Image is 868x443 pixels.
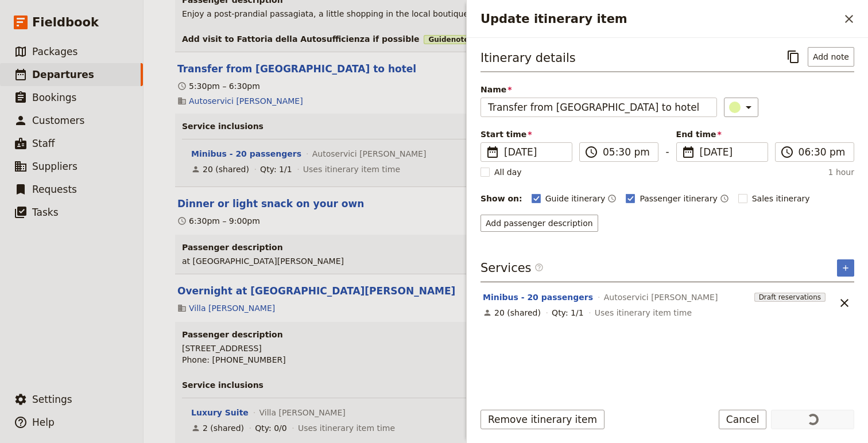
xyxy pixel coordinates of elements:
[494,166,522,178] span: All day
[534,263,544,277] span: ​
[182,121,830,132] h3: Service inclusions
[835,293,854,313] button: Unlink service
[607,192,617,205] button: Time shown on guide itinerary
[182,329,830,340] h3: Passenger description
[754,293,826,302] span: Draft reservations
[191,407,249,418] button: Edit this service option
[32,14,99,31] span: Fieldbook
[640,193,717,204] span: Passenger itinerary
[534,263,544,272] span: ​
[676,129,768,140] span: End time
[730,100,755,114] div: ​
[189,302,275,314] a: Villa [PERSON_NAME]
[32,138,55,149] span: Staff
[191,148,301,160] button: Edit this service option
[182,242,830,253] h3: Passenger description
[32,207,59,218] span: Tasks
[191,422,244,434] div: 2 (shared)
[480,259,544,277] h3: Services
[483,307,541,318] div: 20 (shared)
[595,307,692,318] span: Uses itinerary item time
[720,192,729,205] button: Time shown on passenger itinerary
[483,292,593,303] button: Edit this service option
[480,193,522,204] div: Show on:
[545,193,606,204] span: Guide itinerary
[780,145,794,159] span: ​
[752,193,810,204] span: Sales itinerary
[182,8,830,20] p: Enjoy a post-prandial passagiata, a little shopping in the local boutiques, or just relax.
[603,145,651,159] input: ​
[32,92,76,103] span: Bookings
[480,410,604,429] button: Remove itinerary item
[298,422,395,434] span: Uses itinerary item time
[303,164,400,175] span: Uses itinerary item time
[182,379,830,391] h3: Service inclusions
[177,197,364,211] button: Edit this itinerary item
[604,292,718,303] span: Autoservici [PERSON_NAME]
[182,33,830,45] h3: Add visit to Fattoria della Autosufficienza if possible
[839,9,859,29] button: Close drawer
[177,215,260,227] div: 6:30pm – 9:00pm
[799,145,847,159] input: ​
[32,46,77,57] span: Packages
[32,69,94,80] span: Departures
[177,80,260,92] div: 5:30pm – 6:30pm
[480,215,598,232] button: Add passenger description
[480,10,839,28] h2: Update itinerary item
[719,410,767,429] button: Cancel
[191,164,249,175] div: 20 (shared)
[424,35,473,44] span: Guide note
[486,145,499,159] span: ​
[32,161,77,172] span: Suppliers
[724,98,758,117] button: ​
[177,62,416,76] button: Edit this itinerary item
[584,145,598,159] span: ​
[552,307,583,318] div: Qty: 1/1
[808,47,854,67] button: Add note
[480,129,572,140] span: Start time
[255,422,286,434] div: Qty: 0/0
[189,95,303,107] a: Autoservici [PERSON_NAME]
[32,417,55,428] span: Help
[182,343,830,366] p: [STREET_ADDRESS] Phone: [PHONE_NUMBER]
[259,407,345,418] span: Villa [PERSON_NAME]
[312,148,427,160] span: Autoservici [PERSON_NAME]
[828,166,854,178] span: 1 hour
[182,255,830,267] p: at [GEOGRAPHIC_DATA][PERSON_NAME]
[665,145,669,162] span: -
[504,145,565,159] span: [DATE]
[784,47,803,67] button: Copy itinerary item
[32,184,77,195] span: Requests
[32,115,84,126] span: Customers
[480,84,717,95] span: Name
[177,284,455,298] button: Edit this itinerary item
[32,394,72,405] span: Settings
[700,145,761,159] span: [DATE]
[260,164,292,175] div: Qty: 1/1
[837,259,854,277] button: Add service inclusion
[480,98,717,117] input: Name
[681,145,695,159] span: ​
[480,49,576,67] h3: Itinerary details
